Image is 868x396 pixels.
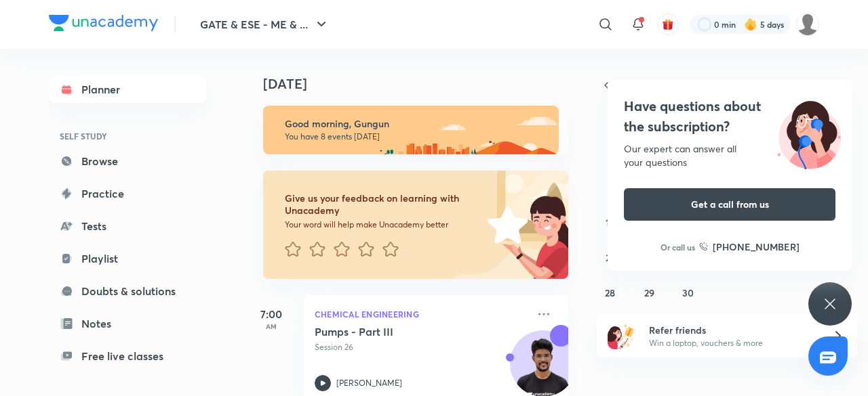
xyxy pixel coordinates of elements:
[49,15,158,35] a: Company Logo
[677,282,699,303] button: September 30, 2025
[616,76,838,95] button: [DATE]
[624,188,835,221] button: Get a call from us
[49,15,158,31] img: Company Logo
[336,377,402,389] p: [PERSON_NAME]
[244,322,298,330] p: AM
[49,278,206,305] a: Doubts & solutions
[263,76,582,92] h4: [DATE]
[244,306,298,322] h5: 7:00
[192,11,338,38] button: GATE & ESE - ME & ...
[608,322,635,349] img: referral
[649,323,816,337] h6: Refer friends
[699,240,800,254] a: [PHONE_NUMBER]
[599,176,621,198] button: September 7, 2025
[315,341,528,353] p: Session 26
[649,337,816,349] p: Win a laptop, vouchers & more
[624,96,835,137] h4: Have questions about the subscription?
[644,286,654,299] abbr: September 29, 2025
[713,240,800,254] h6: [PHONE_NUMBER]
[441,171,568,279] img: feedback_image
[796,13,819,36] img: Gungun
[682,286,694,299] abbr: September 30, 2025
[744,18,757,31] img: streak
[263,106,559,154] img: morning
[624,142,835,169] div: Our expert can answer all your questions
[605,286,615,299] abbr: September 28, 2025
[49,180,206,207] a: Practice
[285,118,547,130] h6: Good morning, Gungun
[49,343,206,370] a: Free live classes
[285,192,483,217] h6: Give us your feedback on learning with Unacademy
[49,310,206,337] a: Notes
[285,131,547,142] p: You have 8 events [DATE]
[49,213,206,240] a: Tests
[657,14,679,35] button: avatar
[638,282,660,303] button: September 29, 2025
[315,325,484,338] h5: Pumps - Part III
[606,251,614,264] abbr: September 21, 2025
[599,211,621,233] button: September 14, 2025
[49,76,206,103] a: Planner
[49,125,206,148] h6: SELF STUDY
[705,76,749,95] span: [DATE]
[285,219,483,230] p: Your word will help make Unacademy better
[599,282,621,303] button: September 28, 2025
[766,96,852,169] img: ttu_illustration_new.svg
[49,245,206,272] a: Playlist
[662,18,674,30] img: avatar
[49,148,206,175] a: Browse
[599,246,621,268] button: September 21, 2025
[606,216,615,229] abbr: September 14, 2025
[660,241,695,253] p: Or call us
[315,306,528,322] p: Chemical Engineering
